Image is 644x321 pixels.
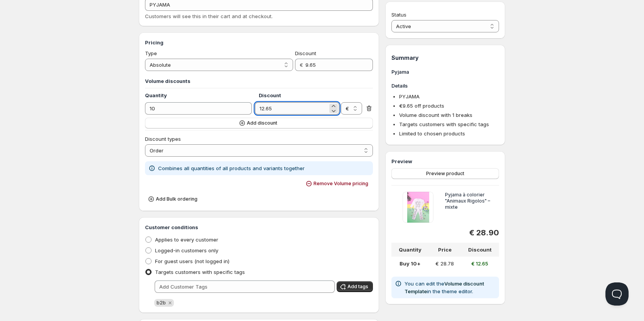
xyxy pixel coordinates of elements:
span: Targets customers with specific tags [155,269,245,275]
td: € 12.65 [460,257,499,270]
h4: Discount [259,91,342,99]
span: For guest users (not logged in) [155,258,229,264]
input: Add Customer Tags [155,280,335,293]
button: Add tags [337,281,373,292]
td: € 28.78 [429,257,461,270]
th: Price [429,243,461,257]
h1: Summary [391,54,499,62]
button: Remove b2b [167,299,174,306]
iframe: Help Scout Beacon - Open [605,282,629,306]
span: Preview product [426,171,464,177]
h3: Preview [391,157,499,165]
h3: Pricing [145,39,373,46]
span: Status [391,12,406,18]
span: Targets customers with specific tags [399,121,489,127]
button: Preview product [391,168,499,179]
h5: Pyjama à colorier "Animaux Rigolos" – mixte [445,192,499,223]
p: Combines all quantities of all products and variants together [158,164,305,172]
span: b2b [157,300,166,306]
span: Discount types [145,136,181,142]
span: Add tags [347,284,368,290]
span: € [300,62,303,68]
div: € 28.90 [391,229,499,237]
p: You can edit the in the theme editor. [405,280,496,295]
span: € 9.65 off products [399,103,444,109]
td: Buy 10+ [391,257,429,270]
span: Discount [295,50,316,56]
h3: Pyjama [391,68,499,76]
span: Logged-in customers only [155,247,218,253]
span: Add Bulk ordering [156,196,197,202]
button: Add discount [145,118,373,128]
span: Applies to every customer [155,237,218,243]
span: Type [145,50,157,56]
span: PYJAMA [399,93,420,100]
span: Add discount [247,120,277,126]
span: Volume discount with 1 breaks [399,112,472,118]
th: Discount [460,243,499,257]
button: Remove Volume pricing [303,178,373,189]
th: Quantity [391,243,429,257]
h3: Customer conditions [145,223,373,231]
span: Remove Volume pricing [314,181,368,187]
h3: Details [391,82,499,90]
button: Add Bulk ordering [145,194,202,204]
h4: Quantity [145,91,259,99]
span: Limited to chosen products [399,130,465,137]
a: Volume discount Template [405,280,484,294]
span: Customers will see this in their cart and at checkout. [145,13,273,19]
h3: Volume discounts [145,77,373,85]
